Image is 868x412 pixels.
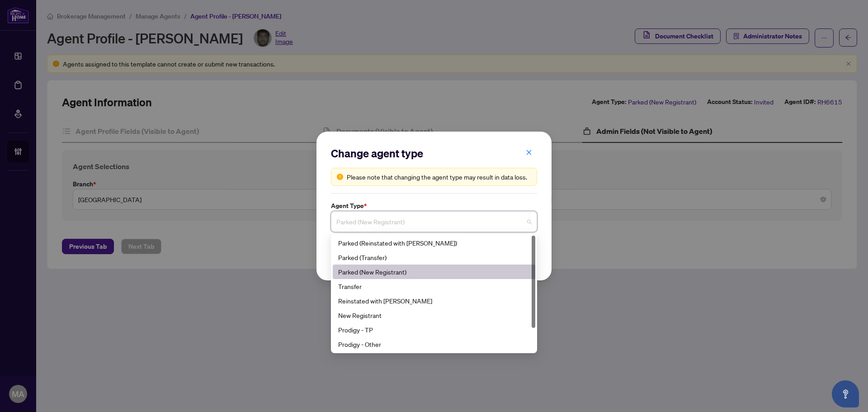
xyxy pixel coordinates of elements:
div: Parked (Transfer) [338,252,530,262]
span: Parked (New Registrant) [336,213,532,230]
div: Parked (Reinstated with [PERSON_NAME]) [338,238,530,248]
div: Parked (Reinstated with RAHR) [333,236,535,250]
div: Parked (New Registrant) [338,267,530,277]
div: Parked (Transfer) [333,250,535,265]
div: Prodigy - Other [333,337,535,351]
div: Reinstated with [PERSON_NAME] [338,296,530,306]
div: Prodigy - Other [338,339,530,349]
div: Prodigy - TP [338,325,530,335]
button: Open asap [832,380,859,407]
h2: Change agent type [331,146,537,161]
div: New Registrant [338,310,530,320]
div: Parked (New Registrant) [333,265,535,279]
div: Prodigy - TP [333,322,535,337]
div: Please note that changing the agent type may result in data loss. [347,172,531,182]
div: Reinstated with RAHR [333,294,535,308]
span: close [526,149,532,156]
label: Agent Type [331,201,537,211]
div: Transfer [338,281,530,291]
div: New Registrant [333,308,535,322]
span: exclamation-circle [337,174,343,180]
div: Transfer [333,279,535,294]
